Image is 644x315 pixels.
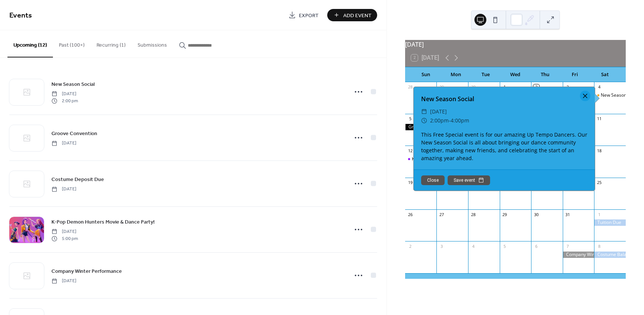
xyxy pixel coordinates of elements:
span: [DATE] [51,228,78,235]
div: 12 [407,148,413,153]
div: [DATE] [405,40,626,49]
button: Submissions [132,30,173,57]
div: ​ [421,116,427,125]
span: - [449,116,451,125]
div: 30 [533,212,539,217]
div: Groove Convention [405,124,437,130]
button: Add Event [327,9,377,21]
div: 5 [407,116,413,122]
span: Costume Deposit Due [51,176,104,184]
div: 5 [502,243,508,249]
span: [DATE] [51,278,76,284]
div: New Season Social [601,92,640,99]
div: Company Winter Performance [563,252,594,258]
span: Company Winter Performance [51,268,122,275]
span: Add Event [343,12,372,19]
div: This Free Special event is for our amazing Up Tempo Dancers. Our New Season Social is all about b... [414,131,595,162]
div: 31 [565,212,571,217]
div: 2 [407,243,413,249]
span: Export [299,12,319,19]
span: [DATE] [51,91,78,97]
div: 19 [407,180,413,185]
a: Company Winter Performance [51,267,122,275]
div: Sun [411,67,441,82]
div: 29 [502,212,508,217]
div: Costume Balance Due [594,252,626,258]
div: 1 [502,84,508,90]
a: K-Pop Demon Hunters Movie & Dance Party! [51,218,155,226]
span: [DATE] [430,107,447,116]
div: 8 [596,243,602,249]
div: 30 [470,84,476,90]
div: ​ [421,107,427,116]
button: Past (100+) [53,30,91,57]
div: 7 [565,243,571,249]
button: Close [421,175,445,185]
div: 28 [470,212,476,217]
div: K-Pop Demon Hunters Movie & Dance Party! [412,156,504,162]
div: 3 [565,84,571,90]
div: 26 [407,212,413,217]
span: K-Pop Demon Hunters Movie & Dance Party! [51,218,155,226]
button: Recurring (1) [91,30,132,57]
button: Save event [448,175,490,185]
div: Fri [560,67,590,82]
div: 28 [407,84,413,90]
span: Events [9,8,32,23]
div: Tuition Due [594,219,626,226]
button: Upcoming (12) [7,30,53,57]
span: [DATE] [51,186,76,193]
span: 2:00 pm [51,97,78,104]
div: K-Pop Demon Hunters Movie & Dance Party! [405,156,437,162]
span: [DATE] [51,140,76,147]
div: Tue [471,67,501,82]
div: Wed [501,67,530,82]
span: 4:00pm [451,116,469,125]
div: Sat [590,67,620,82]
div: Thu [530,67,560,82]
div: 2 [533,84,539,90]
div: 29 [439,84,444,90]
div: 1 [596,212,602,217]
div: 3 [439,243,444,249]
div: Mon [441,67,471,82]
a: New Season Social [51,80,95,88]
div: 6 [533,243,539,249]
div: 27 [439,212,444,217]
a: Export [283,9,324,21]
a: Groove Convention [51,129,97,138]
a: Costume Deposit Due [51,175,104,184]
span: 5:00 pm [51,235,78,242]
div: New Season Social [594,92,626,99]
span: 2:00pm [430,116,449,125]
div: New Season Social [414,94,595,103]
div: 4 [596,84,602,90]
div: 4 [470,243,476,249]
